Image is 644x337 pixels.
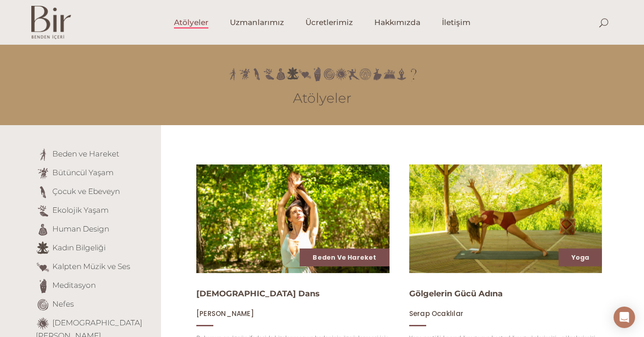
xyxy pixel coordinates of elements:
a: [PERSON_NAME] [196,309,254,318]
a: Çocuk ve Ebeveyn [52,187,120,196]
span: Uzmanlarımız [230,17,284,28]
div: Open Intercom Messenger [614,307,635,328]
a: Bütüncül Yaşam [52,168,114,177]
span: Ücretlerimiz [305,17,353,28]
a: Beden ve Hareket [52,149,119,158]
a: Kalpten Müzik ve Ses [52,262,130,271]
a: Gölgelerin Gücü Adına [409,289,503,299]
a: Meditasyon [52,281,96,290]
a: Serap Ocaklılar [409,309,463,318]
span: Atölyeler [174,17,208,28]
span: Serap Ocaklılar [409,309,463,318]
a: Ekolojik Yaşam [52,206,109,215]
span: [PERSON_NAME] [196,309,254,318]
span: İletişim [442,17,470,28]
span: Hakkımızda [374,17,420,28]
a: [DEMOGRAPHIC_DATA] Dans [196,289,320,299]
a: Beden ve Hareket [313,253,376,262]
a: Yoga [572,253,589,262]
a: Nefes [52,299,74,308]
a: Kadın Bilgeliği [52,243,106,252]
a: Human Design [52,224,109,233]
